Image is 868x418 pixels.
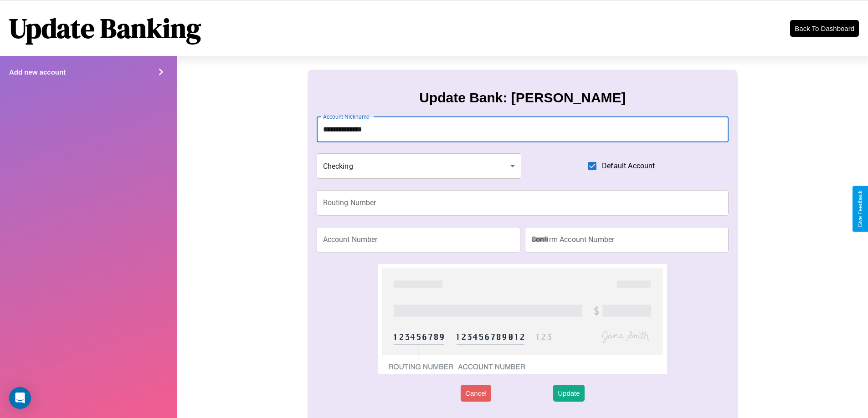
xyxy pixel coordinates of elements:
span: Default Account [602,161,655,171]
img: check [378,264,667,374]
h3: Update Bank: [PERSON_NAME] [419,90,626,106]
button: Update [553,385,584,402]
div: Checking [317,153,522,179]
button: Cancel [461,385,491,402]
div: Open Intercom Messenger [9,387,31,409]
h1: Update Banking [9,10,201,47]
div: Give Feedback [857,191,863,227]
button: Back To Dashboard [790,20,859,37]
label: Account Nickname [323,113,370,121]
h4: Add new account [9,68,66,76]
